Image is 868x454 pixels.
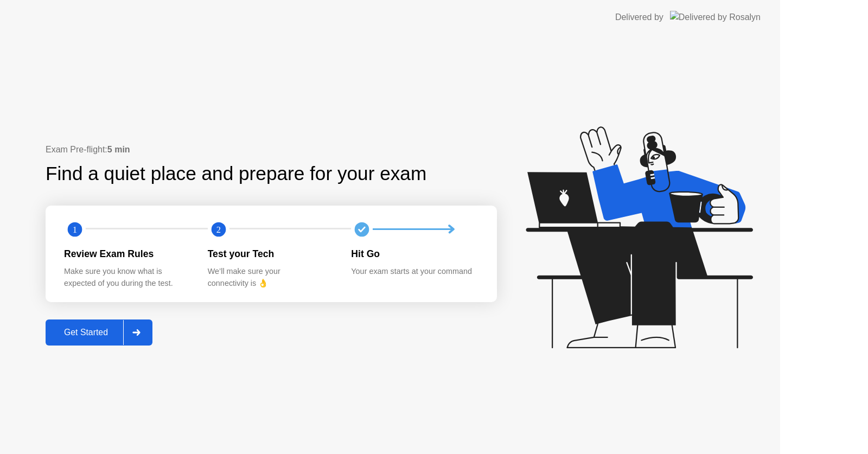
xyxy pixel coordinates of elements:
text: 2 [216,224,221,234]
img: Delivered by Rosalyn [670,11,761,23]
div: Find a quiet place and prepare for your exam [46,159,428,188]
text: 1 [73,224,77,234]
div: Hit Go [351,247,477,261]
div: Exam Pre-flight: [46,143,497,156]
div: Delivered by [615,11,663,24]
button: Get Started [46,319,152,346]
div: Test your Tech [208,247,334,261]
div: Your exam starts at your command [351,266,477,278]
div: Review Exam Rules [64,247,190,261]
div: Make sure you know what is expected of you during the test. [64,266,190,289]
div: We’ll make sure your connectivity is 👌 [208,266,334,289]
div: Get Started [49,328,123,337]
b: 5 min [107,145,130,154]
